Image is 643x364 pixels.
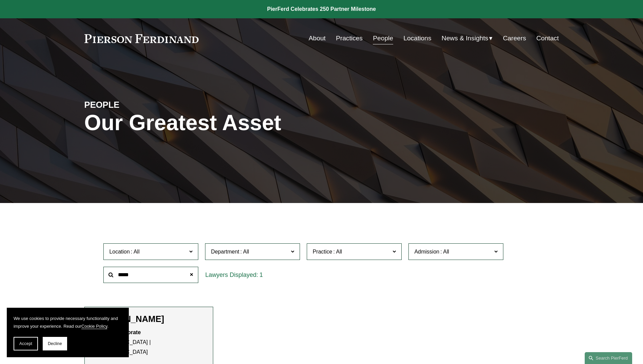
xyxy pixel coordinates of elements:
[14,315,122,330] p: We use cookies to provide necessary functionality and improve your experience. Read our .
[48,341,62,346] span: Decline
[84,99,203,110] h4: PEOPLE
[536,32,559,45] a: Contact
[81,324,107,329] a: Cookie Policy
[109,249,130,255] span: Location
[309,32,326,45] a: About
[19,341,32,346] span: Accept
[373,32,393,45] a: People
[442,32,493,45] a: folder dropdown
[92,328,206,357] p: [GEOGRAPHIC_DATA] | [GEOGRAPHIC_DATA]
[336,32,363,45] a: Practices
[14,337,38,350] button: Accept
[313,249,332,255] span: Practice
[7,308,129,357] section: Cookie banner
[442,33,488,44] span: News & Insights
[503,32,526,45] a: Careers
[414,249,439,255] span: Admission
[211,249,239,255] span: Department
[585,352,632,364] a: Search this site
[403,32,431,45] a: Locations
[84,110,401,135] h1: Our Greatest Asset
[43,337,67,350] button: Decline
[92,314,206,324] h2: [PERSON_NAME]
[259,271,263,278] span: 1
